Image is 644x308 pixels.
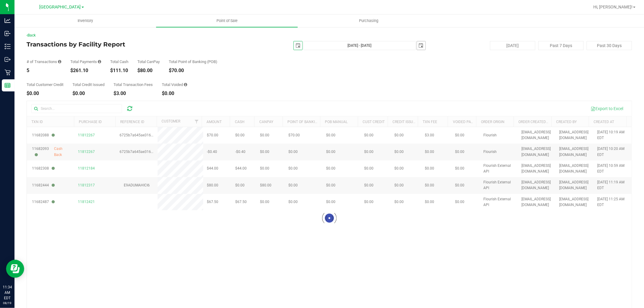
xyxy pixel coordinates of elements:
div: $80.00 [137,68,160,73]
div: Total Voided [162,83,187,87]
div: # of Transactions [27,60,61,64]
inline-svg: Inbound [5,30,11,37]
div: $111.10 [110,68,128,73]
div: Total Credit Issued [72,83,104,87]
inline-svg: Retail [5,69,11,75]
iframe: Resource center [6,260,24,278]
i: Sum of all successful, non-voided payment transaction amounts, excluding tips and transaction fees. [98,60,101,64]
a: Point of Sale [156,14,298,27]
i: Sum of all voided payment transaction amounts, excluding tips and transaction fees. [184,83,187,87]
div: $0.00 [72,91,104,96]
span: [GEOGRAPHIC_DATA] [40,5,81,10]
div: $0.00 [162,91,187,96]
inline-svg: Inventory [5,43,11,49]
a: Back [27,33,36,37]
h4: Transactions by Facility Report [27,41,228,48]
p: 08/19 [3,301,12,305]
span: select [294,41,302,50]
button: [DATE] [490,41,535,50]
div: $70.00 [169,68,217,73]
span: Purchasing [351,18,386,24]
i: Count of all successful payment transactions, possibly including voids, refunds, and cash-back fr... [58,60,61,64]
div: $261.10 [70,68,101,73]
span: select [417,41,425,50]
div: Total Point of Banking (POB) [169,60,217,64]
div: $3.00 [114,91,153,96]
div: $0.00 [27,91,63,96]
div: Total Payments [70,60,101,64]
a: Purchasing [298,14,439,27]
button: Past 30 Days [587,41,632,50]
inline-svg: Analytics [5,17,11,24]
div: Total CanPay [137,60,160,64]
span: Hi, [PERSON_NAME]! [593,5,633,9]
span: Inventory [69,18,101,24]
span: Point of Sale [208,18,246,24]
div: Total Cash [110,60,128,64]
inline-svg: Outbound [5,56,11,62]
div: Total Transaction Fees [114,83,153,87]
p: 11:34 AM EDT [3,284,12,301]
a: Inventory [14,14,156,27]
div: Total Customer Credit [27,83,63,87]
inline-svg: Reports [5,82,11,88]
div: 5 [27,68,61,73]
button: Past 7 Days [538,41,584,50]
